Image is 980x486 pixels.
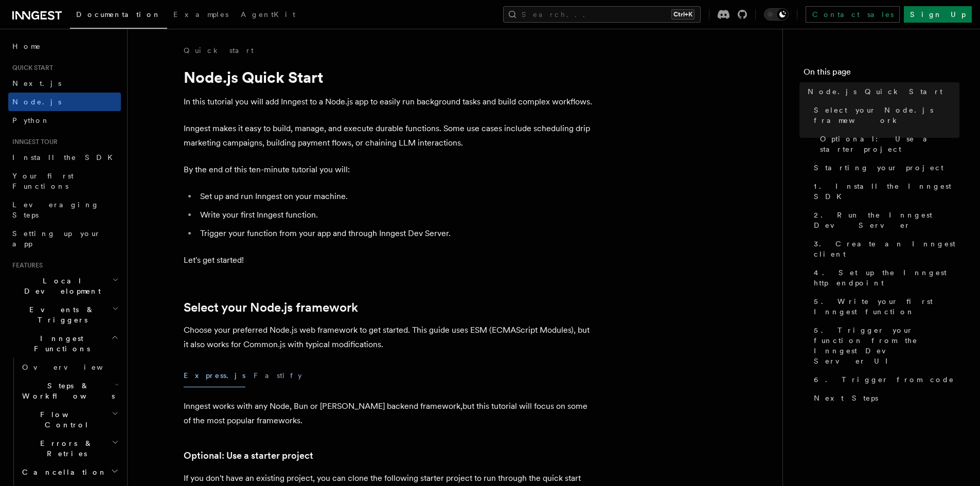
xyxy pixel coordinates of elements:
[764,8,789,21] button: Toggle dark mode
[18,405,121,434] button: Flow Control
[18,381,115,401] span: Steps & Workflows
[22,363,128,371] span: Overview
[12,98,61,106] span: Node.js
[184,323,595,352] p: Choose your preferred Node.js web framework to get started. This guide uses ESM (ECMAScript Modul...
[810,158,959,177] a: Starting your project
[18,409,112,430] span: Flow Control
[8,276,112,296] span: Local Development
[810,321,959,370] a: 5. Trigger your function from the Inngest Dev Server UI
[810,206,959,235] a: 2. Run the Inngest Dev Server
[8,64,53,72] span: Quick start
[8,261,43,269] span: Features
[8,333,111,354] span: Inngest Functions
[8,272,121,300] button: Local Development
[12,41,41,51] span: Home
[810,370,959,389] a: 6. Trigger from code
[241,10,295,19] span: AgentKit
[12,153,119,161] span: Install the SDK
[18,438,112,459] span: Errors & Retries
[806,6,900,23] a: Contact sales
[810,292,959,321] a: 5. Write your first Inngest function
[8,167,121,195] a: Your first Functions
[18,467,107,477] span: Cancellation
[671,9,694,20] kbd: Ctrl+K
[76,10,161,19] span: Documentation
[8,111,121,130] a: Python
[814,374,954,385] span: 6. Trigger from code
[173,10,228,19] span: Examples
[184,300,358,315] a: Select your Node.js framework
[18,376,121,405] button: Steps & Workflows
[814,239,959,259] span: 3. Create an Inngest client
[254,364,302,387] button: Fastify
[8,195,121,224] a: Leveraging Steps
[810,263,959,292] a: 4. Set up the Inngest http endpoint
[167,3,235,28] a: Examples
[804,66,959,82] h4: On this page
[184,253,595,267] p: Let's get started!
[184,68,595,86] h1: Node.js Quick Start
[810,177,959,206] a: 1. Install the Inngest SDK
[184,121,595,150] p: Inngest makes it easy to build, manage, and execute durable functions. Some use cases include sch...
[814,181,959,202] span: 1. Install the Inngest SDK
[810,389,959,407] a: Next Steps
[904,6,972,23] a: Sign Up
[814,105,959,125] span: Select your Node.js framework
[18,463,121,481] button: Cancellation
[810,235,959,263] a: 3. Create an Inngest client
[184,163,595,177] p: By the end of this ten-minute tutorial you will:
[12,229,101,248] span: Setting up your app
[12,116,50,124] span: Python
[197,189,595,204] li: Set up and run Inngest on your machine.
[184,399,595,428] p: Inngest works with any Node, Bun or [PERSON_NAME] backend framework,but this tutorial will focus ...
[8,224,121,253] a: Setting up your app
[814,393,878,403] span: Next Steps
[814,325,959,366] span: 5. Trigger your function from the Inngest Dev Server UI
[814,267,959,288] span: 4. Set up the Inngest http endpoint
[184,45,254,56] a: Quick start
[8,304,112,325] span: Events & Triggers
[8,148,121,167] a: Install the SDK
[8,74,121,93] a: Next.js
[12,201,99,219] span: Leveraging Steps
[810,101,959,130] a: Select your Node.js framework
[184,364,245,387] button: Express.js
[197,208,595,222] li: Write your first Inngest function.
[804,82,959,101] a: Node.js Quick Start
[8,37,121,56] a: Home
[70,3,167,29] a: Documentation
[814,296,959,317] span: 5. Write your first Inngest function
[503,6,701,23] button: Search...Ctrl+K
[184,95,595,109] p: In this tutorial you will add Inngest to a Node.js app to easily run background tasks and build c...
[12,79,61,87] span: Next.js
[197,226,595,241] li: Trigger your function from your app and through Inngest Dev Server.
[814,163,943,173] span: Starting your project
[235,3,301,28] a: AgentKit
[816,130,959,158] a: Optional: Use a starter project
[820,134,959,154] span: Optional: Use a starter project
[8,138,58,146] span: Inngest tour
[814,210,959,230] span: 2. Run the Inngest Dev Server
[8,93,121,111] a: Node.js
[808,86,942,97] span: Node.js Quick Start
[18,434,121,463] button: Errors & Retries
[18,358,121,376] a: Overview
[184,448,313,463] a: Optional: Use a starter project
[8,329,121,358] button: Inngest Functions
[8,300,121,329] button: Events & Triggers
[12,172,74,190] span: Your first Functions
